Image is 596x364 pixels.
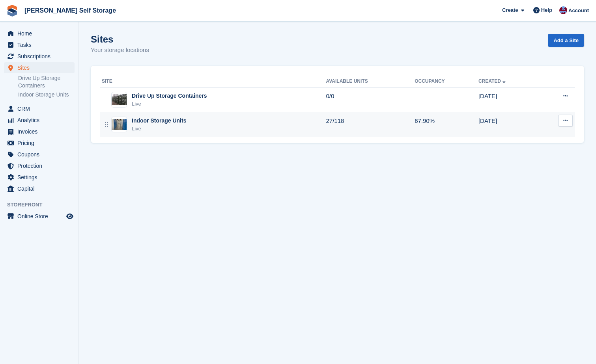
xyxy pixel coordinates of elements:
[4,28,75,39] a: menu
[4,62,75,73] a: menu
[132,100,207,108] div: Live
[17,137,65,149] span: Pricing
[17,160,65,171] span: Protection
[4,103,75,114] a: menu
[18,91,75,98] a: Indoor Storage Units
[91,34,149,45] h1: Sites
[4,115,75,126] a: menu
[91,46,149,55] p: Your storage locations
[17,126,65,137] span: Invoices
[4,172,75,183] a: menu
[17,28,65,39] span: Home
[568,7,589,15] span: Account
[415,75,478,88] th: Occupancy
[17,103,65,114] span: CRM
[4,183,75,194] a: menu
[4,137,75,149] a: menu
[478,87,540,112] td: [DATE]
[17,183,65,194] span: Capital
[65,212,75,221] a: Preview store
[100,75,326,88] th: Site
[17,39,65,50] span: Tasks
[478,112,540,137] td: [DATE]
[4,51,75,62] a: menu
[21,4,119,17] a: [PERSON_NAME] Self Storage
[4,160,75,171] a: menu
[132,125,186,133] div: Live
[7,201,78,209] span: Storefront
[415,112,478,137] td: 67.90%
[17,149,65,160] span: Coupons
[17,172,65,183] span: Settings
[326,112,415,137] td: 27/118
[4,126,75,137] a: menu
[559,6,567,14] img: Tracy Bailey
[478,78,507,84] a: Created
[326,87,415,112] td: 0/0
[18,74,75,89] a: Drive Up Storage Containers
[4,39,75,50] a: menu
[112,119,127,130] img: Image of Indoor Storage Units site
[17,62,65,73] span: Sites
[548,34,584,47] a: Add a Site
[502,6,518,14] span: Create
[17,115,65,126] span: Analytics
[132,117,186,125] div: Indoor Storage Units
[17,211,65,222] span: Online Store
[132,92,207,100] div: Drive Up Storage Containers
[6,5,18,17] img: stora-icon-8386f47178a22dfd0bd8f6a31ec36ba5ce8667c1dd55bd0f319d3a0aa187defe.svg
[4,149,75,160] a: menu
[112,94,127,106] img: Image of Drive Up Storage Containers site
[17,51,65,62] span: Subscriptions
[541,6,552,14] span: Help
[326,75,415,88] th: Available Units
[4,211,75,222] a: menu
